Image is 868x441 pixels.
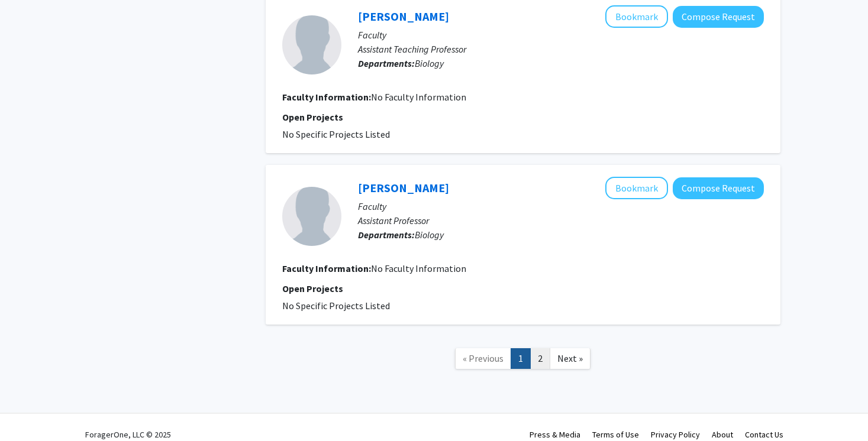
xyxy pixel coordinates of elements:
[605,5,668,28] button: Add Jerome Ricard to Bookmarks
[673,177,764,199] button: Compose Request to Kari Lenhart
[282,91,371,103] b: Faculty Information:
[358,229,415,241] b: Departments:
[358,42,764,56] p: Assistant Teaching Professor
[282,281,764,296] p: Open Projects
[651,429,700,440] a: Privacy Policy
[358,57,415,69] b: Departments:
[530,348,550,369] a: 2
[745,429,783,440] a: Contact Us
[592,429,639,440] a: Terms of Use
[371,91,466,103] span: No Faculty Information
[358,9,449,24] a: [PERSON_NAME]
[557,352,583,364] span: Next »
[9,388,50,432] iframe: Chat
[712,429,733,440] a: About
[673,6,764,28] button: Compose Request to Jerome Ricard
[282,110,764,124] p: Open Projects
[371,262,466,274] span: No Faculty Information
[358,213,764,228] p: Assistant Professor
[415,229,444,241] span: Biology
[511,348,531,369] a: 1
[455,348,511,369] a: Previous Page
[358,199,764,213] p: Faculty
[550,348,591,369] a: Next
[415,57,444,69] span: Biology
[358,28,764,42] p: Faculty
[282,262,371,274] b: Faculty Information:
[530,429,580,440] a: Press & Media
[282,300,390,312] span: No Specific Projects Listed
[282,128,390,140] span: No Specific Projects Listed
[463,352,504,364] span: « Previous
[266,336,780,384] nav: Page navigation
[358,180,449,195] a: [PERSON_NAME]
[605,177,668,199] button: Add Kari Lenhart to Bookmarks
